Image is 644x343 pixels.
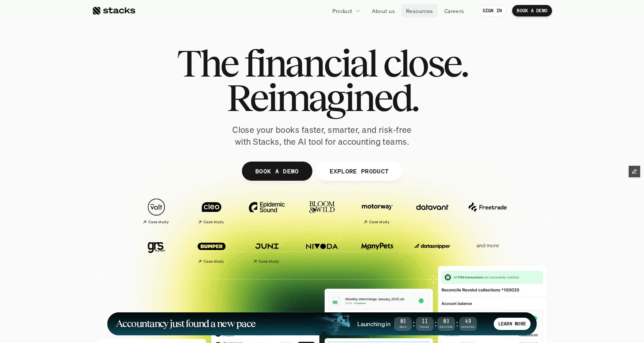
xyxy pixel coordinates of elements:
[416,325,434,328] span: Hours
[459,325,477,328] span: Seconds
[242,162,312,181] a: BOOK A DEMO
[133,194,180,228] a: Case study
[437,320,455,324] span: 03
[259,259,279,264] h2: Case study
[394,325,412,328] span: Days
[116,319,256,328] h1: Accountancy just found a new pace
[629,166,640,177] button: Edit Framer Content
[204,220,224,224] h2: Case study
[440,4,469,18] a: Careers
[226,124,418,148] p: Close your books faster, smarter, and risk-free with Stacks, the AI tool for accounting teams.
[394,320,412,324] span: 03
[383,46,467,80] span: close.
[177,46,238,80] span: The
[517,8,547,13] p: BOOK A DEMO
[107,312,537,335] a: Accountancy just found a new paceLaunching in03Days:11Hours:03Minutes:49SecondsLEARN MORE
[437,325,455,328] span: Minutes
[444,7,464,15] p: Careers
[188,194,235,228] a: Case study
[412,319,416,328] strong: :
[483,8,502,13] p: SIGN IN
[478,5,507,16] a: SIGN IN
[455,319,459,328] strong: :
[148,220,169,224] h2: Case study
[459,320,477,324] span: 49
[357,320,390,328] h4: Launching in
[512,5,552,16] a: BOOK A DEMO
[401,4,438,18] a: Resources
[329,165,389,176] p: EXPLORE PRODUCT
[498,321,526,327] p: LEARN MORE
[353,194,401,228] a: Case study
[416,320,434,324] span: 11
[372,7,395,15] p: About us
[464,242,511,249] p: and more
[204,259,224,264] h2: Case study
[227,80,418,115] span: Reimagined.
[244,46,376,80] span: financial
[369,220,389,224] h2: Case study
[316,162,402,181] a: EXPLORE PRODUCT
[332,7,353,15] p: Product
[406,7,433,15] p: Resources
[434,319,437,328] strong: :
[367,4,399,18] a: About us
[243,234,291,267] a: Case study
[255,165,299,176] p: BOOK A DEMO
[188,234,235,267] a: Case study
